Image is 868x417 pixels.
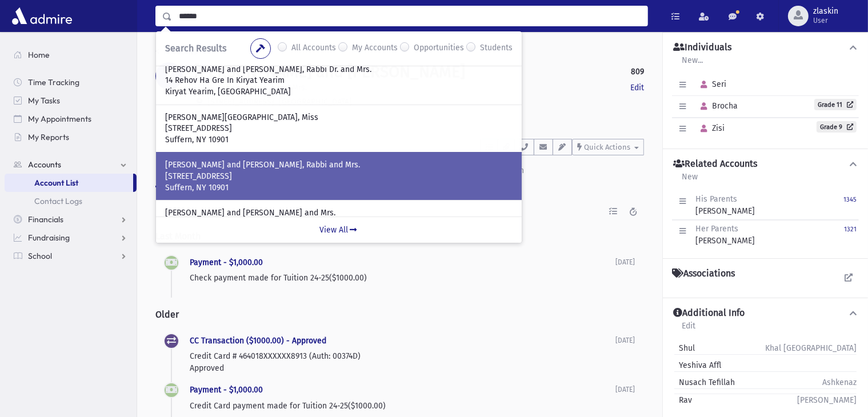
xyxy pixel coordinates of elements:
a: Grade 11 [814,99,857,110]
p: [PERSON_NAME] and [PERSON_NAME], Rabbi and Mrs. [165,159,513,171]
span: Contact Logs [34,196,82,206]
span: User [813,16,838,25]
p: [PERSON_NAME] and [PERSON_NAME], Rabbi Dr. and Mrs. [165,64,513,75]
span: Brocha [695,101,738,111]
button: Individuals [672,42,859,54]
p: [PERSON_NAME][GEOGRAPHIC_DATA], Miss [165,112,513,123]
a: My Tasks [5,91,137,110]
h4: Additional Info [673,307,745,319]
span: Seri [695,79,726,89]
span: [DATE] [615,386,635,394]
span: [DATE] [615,258,635,266]
p: [STREET_ADDRESS] [165,171,513,182]
a: Accounts [155,47,197,57]
a: Accounts [5,155,137,174]
p: Check payment made for Tuition 24-25($1000.00) [190,272,615,284]
input: Search [172,6,647,26]
a: Grade 9 [817,121,857,133]
span: Fundraising [28,232,70,243]
p: 14 Rehov Ha Gre In Kiryat Yearim [165,75,513,86]
a: My Reports [5,128,137,146]
img: AdmirePro [9,5,75,27]
label: All Accounts [291,42,336,55]
a: Contact Logs [5,192,137,210]
a: Fundraising [5,228,137,247]
span: Time Tracking [28,77,79,87]
label: Opportunities [414,42,464,55]
a: 1321 [844,223,857,247]
span: His Parents [695,194,737,204]
h4: Individuals [673,42,731,54]
a: Home [5,46,137,64]
span: Khal [GEOGRAPHIC_DATA] [765,342,857,354]
span: Shul [674,342,695,354]
span: zlaskin [813,7,838,16]
p: [PERSON_NAME] and [PERSON_NAME] and Mrs. [165,207,513,219]
a: View All [156,216,522,243]
span: My Reports [28,132,69,142]
a: New... [681,54,703,74]
h2: Older [155,300,644,329]
h4: Associations [672,268,735,279]
span: My Appointments [28,114,91,124]
span: Financials [28,214,63,224]
a: New [681,170,698,191]
h2: Last Month [155,222,644,251]
a: CC Transaction ($1000.00) - Approved [190,336,326,346]
a: School [5,247,137,265]
p: Credit Card # 464018XXXXXX8913 (Auth: 00374D) [190,350,615,362]
button: Related Accounts [672,158,859,170]
a: Financials [5,210,137,228]
span: Nusach Tefillah [674,376,735,388]
a: 1345 [843,193,857,217]
button: Quick Actions [572,139,644,155]
small: 1321 [844,226,857,233]
small: 1345 [843,196,857,203]
a: Payment - $1,000.00 [190,385,263,395]
button: Additional Info [672,307,859,319]
p: Suffern, NY 10901 [165,134,513,146]
strong: 809 [631,66,644,78]
span: Ashkenaz [822,376,857,388]
label: Students [480,42,513,55]
span: My Tasks [28,95,60,106]
p: Kiryat Yearim, [GEOGRAPHIC_DATA] [165,86,513,98]
p: Credit Card payment made for Tuition 24-25($1000.00) [190,400,615,412]
span: Quick Actions [584,143,630,151]
span: Her Parents [695,224,738,234]
a: Payment - $1,000.00 [190,258,263,267]
div: [PERSON_NAME] [695,193,755,217]
a: Edit [630,82,644,94]
p: Suffern, NY 10901 [165,182,513,194]
a: Time Tracking [5,73,137,91]
a: Edit [681,319,696,340]
p: [STREET_ADDRESS] [165,123,513,134]
h4: Related Accounts [673,158,757,170]
span: Home [28,50,50,60]
span: Account List [34,178,78,188]
a: Account List [5,174,133,192]
p: Approved [190,362,615,374]
label: My Accounts [352,42,398,55]
span: [DATE] [615,336,635,344]
span: Rav [674,394,692,406]
nav: breadcrumb [155,46,197,62]
span: Search Results [165,43,226,54]
a: My Appointments [5,110,137,128]
div: K [155,62,183,90]
span: [PERSON_NAME] [797,394,857,406]
span: Accounts [28,159,61,170]
span: Zisi [695,123,725,133]
span: Yeshiva Affl [674,359,721,371]
a: Activity [155,155,211,187]
div: [PERSON_NAME] [695,223,755,247]
span: School [28,251,52,261]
